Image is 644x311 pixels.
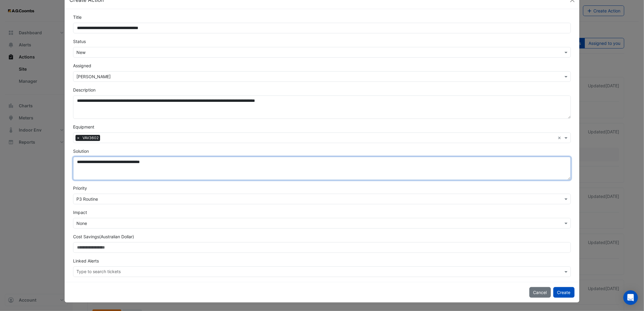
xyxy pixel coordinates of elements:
div: Type to search tickets [75,268,121,276]
label: Impact [73,209,87,216]
label: Solution [73,148,89,154]
span: Clear [558,135,563,141]
label: Title [73,14,82,20]
label: Description [73,87,96,93]
span: VAV3602 [81,135,100,141]
label: Assigned [73,62,91,69]
div: Open Intercom Messenger [623,290,638,305]
label: Status [73,38,86,45]
label: Linked Alerts [73,258,99,264]
button: Cancel [529,287,551,298]
span: × [75,135,81,141]
label: Cost Savings (Australian Dollar) [73,233,134,240]
label: Priority [73,185,87,191]
button: Create [553,287,575,298]
label: Equipment [73,124,94,130]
